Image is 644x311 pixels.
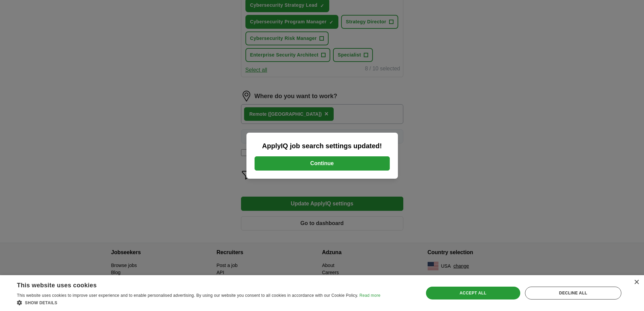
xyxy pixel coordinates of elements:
[17,279,363,289] div: This website uses cookies
[426,287,520,299] div: Accept all
[525,287,621,299] div: Decline all
[255,156,390,171] button: Continue
[17,293,358,298] span: This website uses cookies to improve user experience and to enable personalised advertising. By u...
[17,299,380,306] div: Show details
[25,301,57,305] span: Show details
[634,280,639,285] div: Close
[359,293,380,298] a: Read more, opens a new window
[255,141,390,151] h2: ApplyIQ job search settings updated!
